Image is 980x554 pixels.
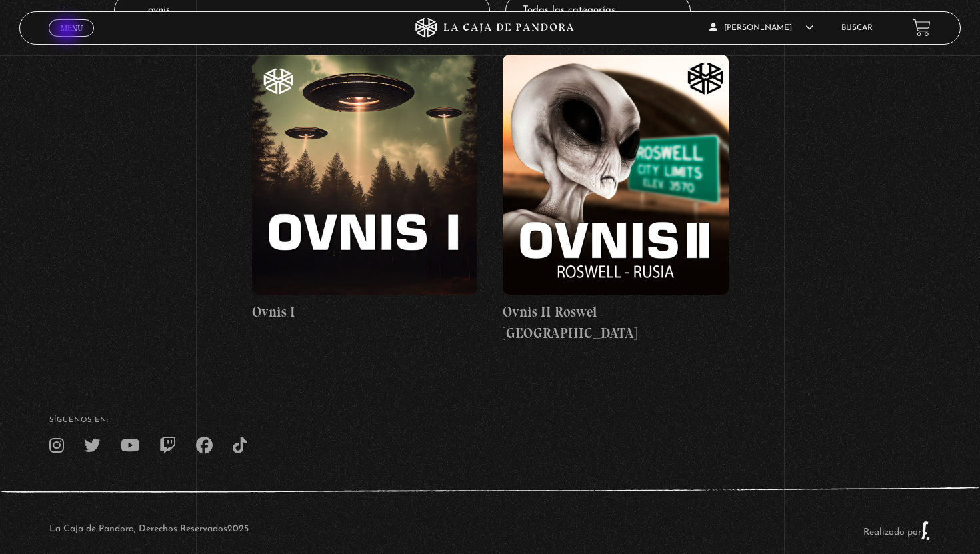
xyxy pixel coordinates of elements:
a: Ovnis I [252,55,478,323]
span: Menu [61,24,83,32]
a: Ovnis II Roswel [GEOGRAPHIC_DATA] [503,55,729,343]
span: [PERSON_NAME] [709,24,813,32]
span: Cerrar [56,35,87,44]
a: Buscar [841,24,873,32]
h4: Ovnis II Roswel [GEOGRAPHIC_DATA] [503,301,729,343]
h4: Ovnis I [252,301,478,323]
a: Realizado por [863,527,931,537]
h4: SÍguenos en: [49,417,931,424]
p: La Caja de Pandora, Derechos Reservados 2025 [49,521,249,541]
a: View your shopping cart [913,19,931,37]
